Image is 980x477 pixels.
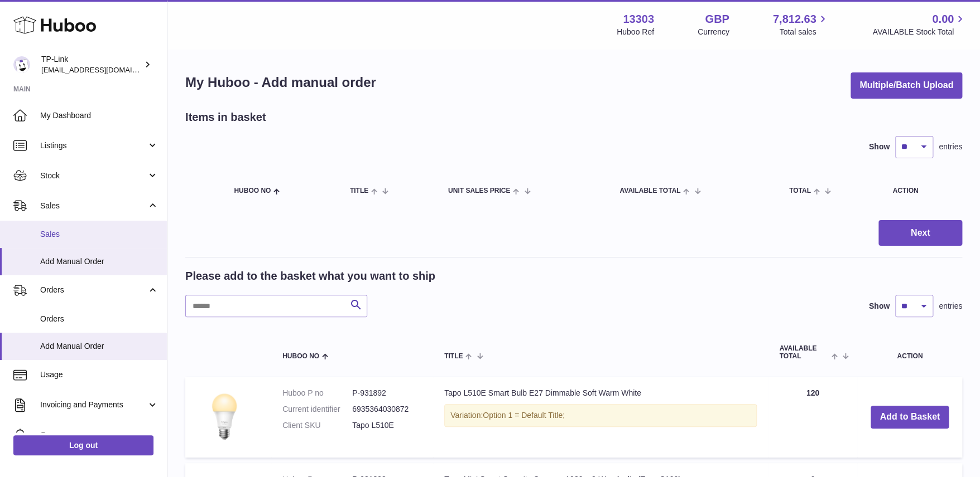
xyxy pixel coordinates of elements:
[871,406,949,429] button: Add to Basket
[40,229,158,240] span: Sales
[40,140,147,151] span: Listings
[13,56,30,73] img: gaby.chen@tp-link.com
[40,110,158,121] span: My Dashboard
[869,301,890,311] label: Show
[483,411,565,420] span: Option 1 = Default Title;
[878,220,962,246] button: Next
[773,12,816,27] span: 7,812.63
[698,27,729,37] div: Currency
[869,142,890,152] label: Show
[779,345,829,359] span: AVAILABLE Total
[350,187,368,194] span: Title
[234,187,271,194] span: Huboo no
[40,285,147,295] span: Orders
[939,142,962,152] span: entries
[939,301,962,311] span: entries
[196,388,252,444] img: Tapo L510E Smart Bulb E27 Dimmable Soft Warm White
[40,369,158,380] span: Usage
[40,171,147,181] span: Stock
[41,54,142,75] div: TP-Link
[352,420,422,431] dd: Tapo L510E
[857,334,962,371] th: Action
[40,400,147,410] span: Invoicing and Payments
[282,420,352,431] dt: Client SKU
[40,430,158,440] span: Cases
[705,12,729,27] strong: GBP
[444,404,757,427] div: Variation:
[185,269,435,284] h2: Please add to the basket what you want to ship
[872,27,967,37] span: AVAILABLE Stock Total
[13,435,153,455] a: Log out
[40,256,158,267] span: Add Manual Order
[773,12,829,37] a: 7,812.63 Total sales
[779,27,829,37] span: Total sales
[40,201,147,211] span: Sales
[352,388,422,398] dd: P-931892
[352,404,422,415] dd: 6935364030872
[40,314,158,324] span: Orders
[185,74,376,91] h1: My Huboo - Add manual order
[41,65,164,74] span: [EMAIL_ADDRESS][DOMAIN_NAME]
[40,341,158,352] span: Add Manual Order
[619,187,680,194] span: AVAILABLE Total
[444,353,463,360] span: Title
[789,187,811,194] span: Total
[185,110,266,125] h2: Items in basket
[433,377,768,457] td: Tapo L510E Smart Bulb E27 Dimmable Soft Warm White
[282,404,352,415] dt: Current identifier
[282,388,352,398] dt: Huboo P no
[617,27,654,37] div: Huboo Ref
[768,377,857,457] td: 120
[932,12,954,27] span: 0.00
[851,72,962,99] button: Multiple/Batch Upload
[872,12,967,37] a: 0.00 AVAILABLE Stock Total
[282,353,319,360] span: Huboo no
[623,12,654,27] strong: 13303
[448,187,510,194] span: Unit Sales Price
[892,187,951,194] div: Action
